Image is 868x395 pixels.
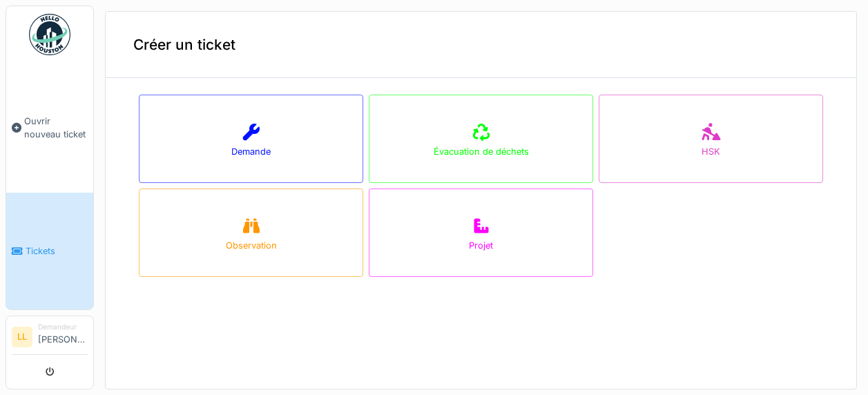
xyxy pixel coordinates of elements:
a: Tickets [6,193,93,309]
span: Ouvrir nouveau ticket [24,115,88,141]
span: Tickets [26,244,88,258]
li: LL [12,327,32,347]
a: Ouvrir nouveau ticket [6,63,93,193]
img: Badge_color-CXgf-gQk.svg [29,14,70,55]
div: Demande [231,145,271,158]
div: Créer un ticket [106,12,856,78]
div: Projet [469,239,493,252]
div: Demandeur [38,322,88,332]
div: Évacuation de déchets [434,145,529,158]
div: Observation [226,239,277,252]
a: LL Demandeur[PERSON_NAME] [12,322,88,355]
div: HSK [702,145,720,158]
li: [PERSON_NAME] [38,322,88,351]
